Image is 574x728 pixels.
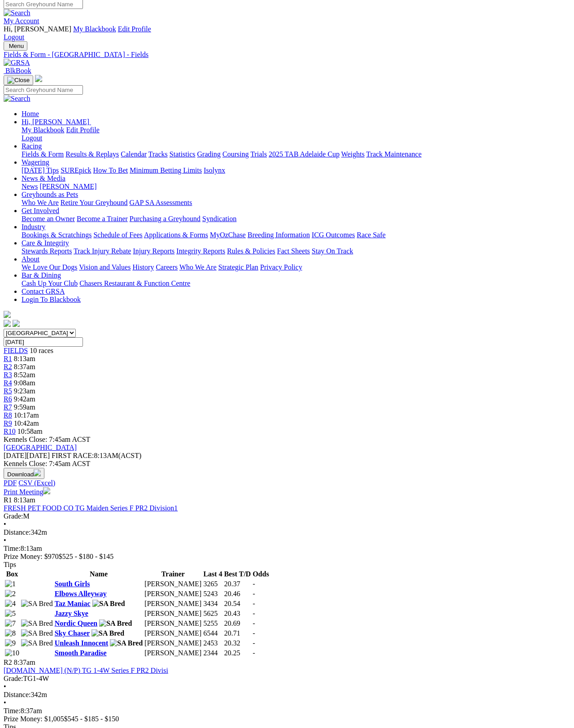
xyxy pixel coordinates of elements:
[252,629,255,637] span: -
[4,33,24,41] a: Logout
[179,263,217,271] a: Who We Are
[22,118,91,126] a: Hi, [PERSON_NAME]
[4,9,30,17] img: Search
[4,427,16,435] a: R10
[4,436,90,443] span: Kennels Close: 7:45am ACST
[4,452,50,459] span: [DATE]
[55,619,98,627] a: Nordic Queen
[4,403,12,411] a: R7
[9,43,24,49] span: Menu
[22,271,61,279] a: Bar & Dining
[170,150,196,158] a: Statistics
[4,444,77,451] a: [GEOGRAPHIC_DATA]
[4,528,30,536] span: Distance:
[4,51,570,59] a: Fields & Form - [GEOGRAPHIC_DATA] - Fields
[22,191,78,198] a: Greyhounds as Pets
[22,150,64,158] a: Fields & Form
[4,95,30,103] img: Search
[4,479,17,487] a: PDF
[92,600,125,608] img: SA Bred
[4,387,12,395] a: R5
[4,707,21,715] span: Time:
[203,599,222,608] td: 3434
[4,355,12,362] span: R1
[210,231,246,239] a: MyOzChase
[22,134,42,142] a: Logout
[4,545,570,553] div: 8:13am
[4,411,12,419] a: R8
[22,263,77,271] a: We Love Our Dogs
[5,629,16,637] img: 8
[22,263,570,271] div: About
[6,570,18,578] span: Box
[224,609,252,618] td: 20.43
[55,639,109,647] a: Unleash Innocent
[4,658,12,666] span: R2
[4,395,12,403] span: R6
[4,707,570,715] div: 8:37am
[73,25,116,33] a: My Blackbook
[252,619,255,627] span: -
[4,371,12,379] a: R3
[4,337,83,347] input: Select date
[133,247,174,255] a: Injury Reports
[22,118,89,126] span: Hi, [PERSON_NAME]
[252,570,269,579] th: Odds
[357,231,385,239] a: Race Safe
[4,520,6,528] span: •
[4,528,570,536] div: 342m
[203,580,222,589] td: 3265
[4,25,71,33] span: Hi, [PERSON_NAME]
[222,150,249,158] a: Coursing
[203,649,222,658] td: 2344
[260,263,302,271] a: Privacy Policy
[30,347,53,354] span: 10 races
[144,580,202,589] td: [PERSON_NAME]
[22,247,570,255] div: Care & Integrity
[39,183,96,190] a: [PERSON_NAME]
[14,496,35,504] span: 8:13am
[144,589,202,598] td: [PERSON_NAME]
[22,215,570,223] div: Get Involved
[4,715,570,723] div: Prize Money: $1,005
[22,279,78,287] a: Cash Up Your Club
[224,580,252,589] td: 20.37
[4,67,31,74] a: BlkBook
[4,379,12,387] span: R4
[252,649,255,657] span: -
[4,561,16,568] span: Tips
[22,126,65,134] a: My Blackbook
[21,629,53,637] img: SA Bred
[5,649,19,657] img: 10
[218,263,258,271] a: Strategic Plan
[4,504,178,512] a: FRESH PET FOOD CO TG Maiden Series F PR2 Division1
[66,126,100,134] a: Edit Profile
[4,675,23,682] span: Grade:
[4,59,30,67] img: GRSA
[55,610,88,617] a: Jazzy Skye
[22,199,59,206] a: Who We Are
[14,387,35,395] span: 9:23am
[22,247,72,255] a: Stewards Reports
[21,619,53,628] img: SA Bred
[176,247,225,255] a: Integrity Reports
[227,247,275,255] a: Rules & Policies
[22,158,49,166] a: Wagering
[74,247,131,255] a: Track Injury Rebate
[79,263,130,271] a: Vision and Values
[4,545,21,552] span: Time:
[5,67,31,74] span: BlkBook
[61,166,91,174] a: SUREpick
[21,600,53,608] img: SA Bred
[121,150,147,158] a: Calendar
[4,25,570,41] div: My Account
[22,142,42,150] a: Racing
[22,126,570,142] div: Hi, [PERSON_NAME]
[22,183,570,191] div: News & Media
[252,639,255,647] span: -
[22,207,59,214] a: Get Involved
[14,363,35,371] span: 8:37am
